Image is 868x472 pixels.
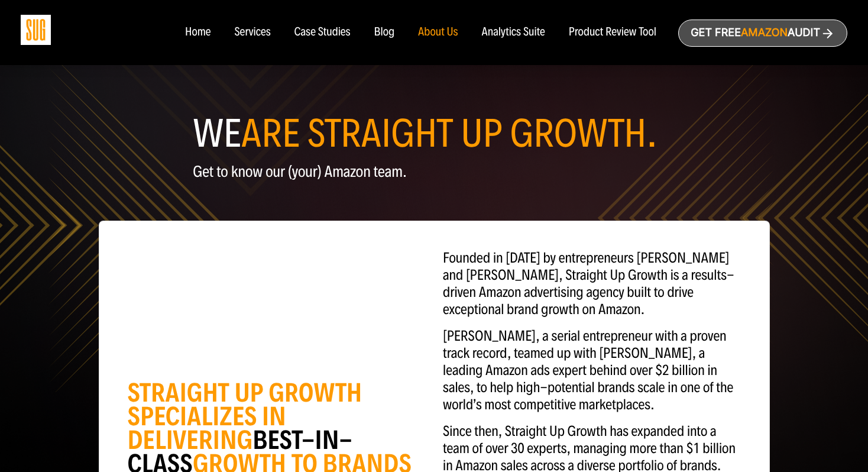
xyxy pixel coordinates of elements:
span: Amazon [741,27,788,39]
p: [PERSON_NAME], a serial entrepreneur with a proven track record, teamed up with [PERSON_NAME], a ... [443,328,741,413]
a: Services [234,26,270,39]
a: Product Review Tool [569,26,656,39]
h1: WE [193,116,675,151]
span: ARE STRAIGHT UP GROWTH. [241,110,658,157]
a: Case Studies [294,26,351,39]
a: About Us [418,26,458,39]
img: Sug [21,15,51,45]
p: Founded in [DATE] by entrepreneurs [PERSON_NAME] and [PERSON_NAME], Straight Up Growth is a resul... [443,250,741,318]
a: Home [185,26,210,39]
a: Get freeAmazonAudit [678,20,847,47]
a: Blog [374,26,395,39]
p: Get to know our (your) Amazon team. [193,163,675,180]
a: Analytics Suite [482,26,545,39]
